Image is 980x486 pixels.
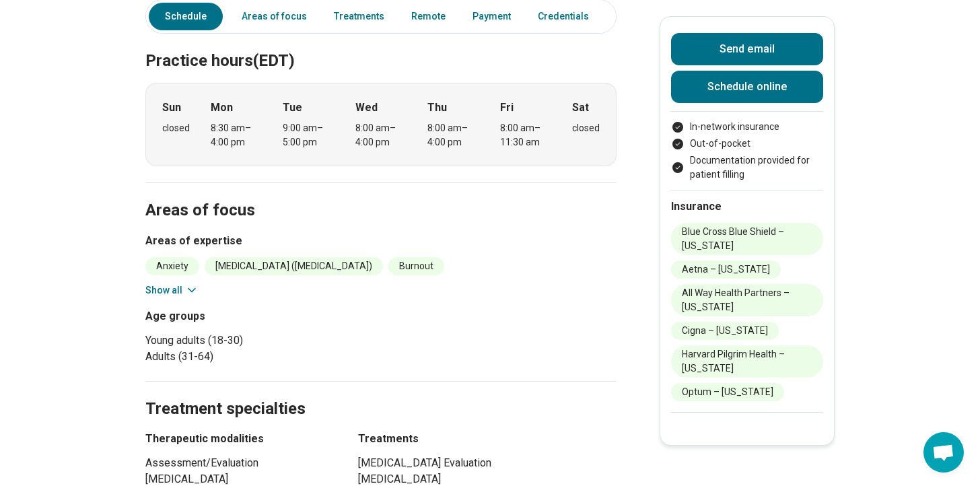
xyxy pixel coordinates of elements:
[145,333,376,349] li: Young adults (18-30)
[671,153,823,182] li: Documentation provided for patient filling
[205,257,383,275] li: [MEDICAL_DATA] ([MEDICAL_DATA])
[671,33,823,65] button: Send email
[283,100,302,116] strong: Tue
[671,322,779,340] li: Cigna – [US_STATE]
[145,257,199,275] li: Anxiety
[355,100,378,116] strong: Wed
[464,3,519,30] a: Payment
[326,3,392,30] a: Treatments
[234,3,315,30] a: Areas of focus
[671,284,823,316] li: All Way Health Partners – [US_STATE]
[145,83,617,166] div: When does the program meet?
[145,283,199,298] button: Show all
[145,233,617,249] h3: Areas of expertise
[671,120,823,182] ul: Payment options
[145,308,376,324] h3: Age groups
[358,431,617,447] h3: Treatments
[500,121,552,149] div: 8:00 am – 11:30 am
[145,167,617,222] h2: Areas of focus
[358,455,617,471] li: [MEDICAL_DATA] Evaluation
[355,121,407,149] div: 8:00 am – 4:00 pm
[530,3,597,30] a: Credentials
[403,3,454,30] a: Remote
[162,121,190,135] div: closed
[283,121,335,149] div: 9:00 am – 5:00 pm
[671,345,823,378] li: Harvard Pilgrim Health – [US_STATE]
[162,100,181,116] strong: Sun
[608,3,656,30] a: Other
[572,121,600,135] div: closed
[671,223,823,255] li: Blue Cross Blue Shield – [US_STATE]
[145,366,617,421] h2: Treatment specialties
[388,257,444,275] li: Burnout
[671,383,784,401] li: Optum – [US_STATE]
[500,100,514,116] strong: Fri
[671,71,823,103] a: Schedule online
[427,121,479,149] div: 8:00 am – 4:00 pm
[211,121,262,149] div: 8:30 am – 4:00 pm
[671,137,823,151] li: Out-of-pocket
[145,455,334,471] li: Assessment/Evaluation
[671,199,823,215] h2: Insurance
[211,100,233,116] strong: Mon
[145,349,376,365] li: Adults (31-64)
[149,3,223,30] a: Schedule
[145,18,617,73] h2: Practice hours (EDT)
[671,261,781,279] li: Aetna – [US_STATE]
[923,432,964,473] div: Open chat
[671,120,823,134] li: In-network insurance
[145,431,334,447] h3: Therapeutic modalities
[427,100,447,116] strong: Thu
[572,100,589,116] strong: Sat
